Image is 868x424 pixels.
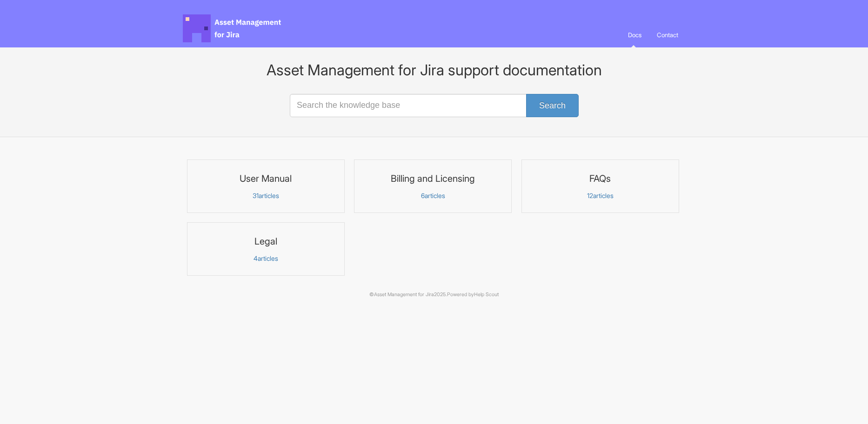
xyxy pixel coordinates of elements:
[587,192,593,199] span: 12
[193,192,339,200] p: articles
[187,159,345,213] a: User Manual 31articles
[421,192,425,199] span: 6
[193,172,339,185] h3: User Manual
[254,254,258,262] span: 4
[193,254,339,263] p: articles
[539,101,566,110] span: Search
[360,172,506,185] h3: Billing and Licensing
[183,14,282,42] span: Asset Management for Jira Docs
[650,22,685,47] a: Contact
[354,159,512,213] a: Billing and Licensing 6articles
[526,94,579,117] button: Search
[374,291,434,298] a: Asset Management for Jira
[521,159,679,213] a: FAQs 12articles
[621,22,648,47] a: Docs
[474,291,499,298] a: Help Scout
[527,172,673,185] h3: FAQs
[290,94,578,117] input: Search the knowledge base
[183,291,685,299] p: © 2025.
[253,192,259,199] span: 31
[193,235,339,247] h3: Legal
[527,192,673,200] p: articles
[360,192,506,200] p: articles
[187,222,345,276] a: Legal 4articles
[447,291,499,298] span: Powered by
